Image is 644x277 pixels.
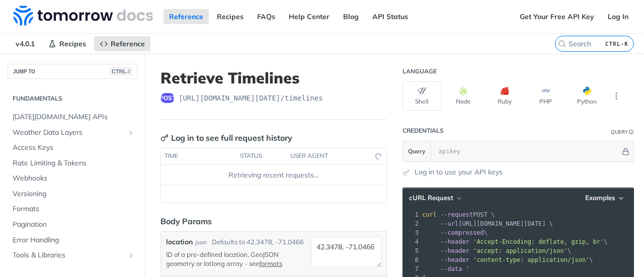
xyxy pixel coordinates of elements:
span: CTRL-/ [110,67,132,75]
kbd: CTRL-K [603,39,631,49]
span: Weather Data Layers [13,128,124,138]
span: Rate Limiting & Tokens [13,158,135,168]
button: Hide [620,146,631,156]
svg: Key [160,134,169,142]
button: Query [403,141,431,161]
span: 'Accept-Encoding: deflate, gzip, br' [473,238,604,245]
span: Formats [13,204,135,214]
a: Versioning [8,187,137,202]
div: Defaults to 42.3478, -71.0466 [212,237,304,247]
span: Webhooks [13,173,135,183]
span: Access Keys [13,143,135,153]
span: Examples [585,194,615,202]
div: 1 [403,210,420,219]
a: Webhooks [8,171,137,186]
span: cURL Request [409,194,453,202]
a: Reference [164,9,209,24]
button: Examples [582,193,628,203]
a: Reference [94,36,150,51]
div: Query [611,128,628,136]
div: Body Params [160,215,212,227]
textarea: 42.3478, -71.0466 [311,237,381,267]
a: Help Center [283,9,335,24]
th: user agent [287,148,366,164]
a: Formats [8,202,137,217]
span: v4.0.1 [10,36,40,51]
th: status [236,148,287,164]
a: [DATE][DOMAIN_NAME] APIs [8,110,137,125]
span: Error Handling [13,235,135,245]
p: ID of a pre-defined location, GeoJSON geometry or latlong array - see [166,250,307,268]
div: 6 [403,255,420,264]
a: Tools & LibrariesShow subpages for Tools & Libraries [8,248,137,263]
span: [URL][DOMAIN_NAME][DATE] \ [422,220,553,227]
span: --compressed [440,229,484,236]
span: --url [440,220,458,227]
a: Pagination [8,217,137,232]
span: --request [440,211,473,218]
a: Log in to use your API keys [415,167,503,177]
button: PHP [526,81,565,111]
span: Recipes [59,39,86,48]
svg: More ellipsis [612,91,621,101]
a: Error Handling [8,233,137,248]
span: 'accept: application/json' [473,247,568,254]
button: More Languages [609,88,624,104]
div: 3 [403,228,420,237]
a: Access Keys [8,140,137,155]
span: ' [466,265,469,272]
span: --data [440,265,462,272]
span: --header [440,238,469,245]
button: Ruby [485,81,524,111]
span: --header [440,256,469,263]
span: Versioning [13,189,135,199]
button: Node [444,81,482,111]
svg: Search [558,40,566,48]
a: Rate Limiting & Tokens [8,156,137,171]
a: Weather Data LayersShow subpages for Weather Data Layers [8,125,137,140]
div: Log in to see full request history [160,132,292,144]
span: \ [422,247,571,254]
div: 2 [403,219,420,228]
span: \ [422,238,608,245]
span: [DATE][DOMAIN_NAME] APIs [13,112,135,122]
label: location [166,237,193,247]
button: Shell [403,81,441,111]
h1: Retrieve Timelines [160,69,387,87]
a: Blog [338,9,364,24]
a: Log In [602,9,634,24]
span: POST \ [422,211,495,218]
a: API Status [367,9,414,24]
span: 'content-type: application/json' [473,256,589,263]
span: \ [422,229,488,236]
span: Pagination [13,220,135,230]
button: Python [568,81,606,111]
a: Recipes [43,36,92,51]
span: Reference [111,39,145,48]
div: Language [403,67,437,75]
input: apikey [434,141,620,161]
a: formats [259,259,282,267]
span: https://api.tomorrow.io/v4/timelines [179,93,323,103]
span: Query [408,147,426,156]
a: Recipes [211,9,249,24]
div: 4 [403,237,420,246]
div: Credentials [403,127,444,135]
span: post [160,93,175,103]
div: QueryInformation [611,128,634,136]
th: time [161,148,236,164]
div: 7 [403,264,420,273]
button: JUMP TOCTRL-/ [8,64,137,79]
button: Show subpages for Weather Data Layers [127,129,135,137]
span: --header [440,247,469,254]
div: 5 [403,246,420,255]
a: Get Your Free API Key [514,9,600,24]
button: Show subpages for Tools & Libraries [127,251,135,259]
span: Tools & Libraries [13,250,124,260]
div: Retrieving recent requests… [165,170,382,180]
img: Tomorrow.io Weather API Docs [13,6,153,26]
button: cURL Request [406,193,464,203]
i: Information [629,130,634,135]
span: \ [422,256,593,263]
span: curl [422,211,437,218]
